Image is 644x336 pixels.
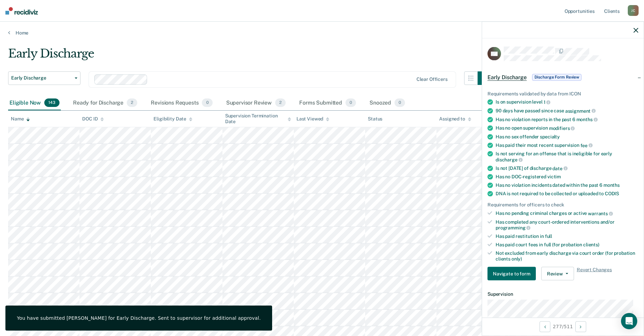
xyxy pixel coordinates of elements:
span: Early Discharge [487,74,527,81]
div: DOC ID [82,116,104,122]
div: Has paid their most recent supervision [496,142,638,148]
div: Is not serving for an offense that is ineligible for early [496,151,638,162]
div: Has paid court fees in full (for probation [496,242,638,247]
div: Not excluded from early discharge via court order (for probation clients [496,250,638,262]
div: Clear officers [416,76,448,82]
a: Home [8,30,636,36]
div: Ready for Discharge [72,96,139,111]
div: 90 days have passed since case [496,108,638,114]
span: Discharge Form Review [532,74,581,81]
span: programming [496,225,530,230]
div: Requirements for officers to check [487,202,638,208]
div: Has no sex offender [496,134,638,139]
span: only) [511,256,522,261]
span: 2 [275,98,286,107]
span: CODIS [605,191,619,196]
span: assignment [565,108,596,113]
div: Assigned to [439,116,471,122]
div: Name [11,116,30,122]
span: date [552,165,567,171]
span: months [603,182,620,188]
span: 2 [127,98,137,107]
button: Next Opportunity [575,321,586,332]
div: Forms Submitted [298,96,357,111]
div: Open Intercom Messenger [621,313,637,329]
div: Snoozed [368,96,406,111]
div: J C [628,5,639,16]
div: Has paid restitution in [496,233,638,239]
span: 0 [395,98,405,107]
div: 277 / 511 [482,317,644,335]
div: Has no open supervision [496,125,638,131]
span: 1 [544,99,551,105]
div: Eligible Now [8,96,61,111]
div: Eligibility Date [153,116,192,122]
span: Revert Changes [577,267,612,281]
div: Has no pending criminal charges or active [496,210,638,217]
img: Recidiviz [5,7,38,15]
div: Supervision Termination Date [225,113,291,125]
div: Last Viewed [296,116,329,122]
div: Has no violation reports in the past 6 [496,116,638,122]
div: Early Discharge [8,47,491,66]
div: Revisions Requests [149,96,214,111]
div: Has no DOC-registered [496,174,638,180]
div: Is on supervision level [496,99,638,105]
span: 143 [44,98,59,107]
dt: Supervision [487,291,638,297]
div: Has no violation incidents dated within the past 6 [496,182,638,188]
span: discharge [496,157,523,162]
button: Previous Opportunity [540,321,550,332]
button: Navigate to form [487,267,536,281]
div: Has completed any court-ordered interventions and/or [496,219,638,230]
span: warrants [588,210,613,216]
div: Status [368,116,382,122]
div: DNA is not required to be collected or uploaded to [496,191,638,197]
span: Early Discharge [11,75,72,81]
a: Navigate to form link [487,267,539,281]
span: 0 [345,98,356,107]
span: modifiers [549,125,575,131]
span: full [545,233,552,239]
div: Is not [DATE] of discharge [496,165,638,171]
div: Early DischargeDischarge Form Review [482,66,644,88]
span: victim [547,174,561,179]
span: clients) [583,242,599,247]
div: Requirements validated by data from ICON [487,91,638,96]
span: months [576,117,598,122]
span: fee [580,142,593,148]
span: specialty [540,134,560,139]
button: Review [541,267,574,281]
span: 0 [202,98,212,107]
div: Supervisor Review [225,96,287,111]
div: You have submitted [PERSON_NAME] for Early Discharge. Sent to supervisor for additional approval. [17,315,261,321]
